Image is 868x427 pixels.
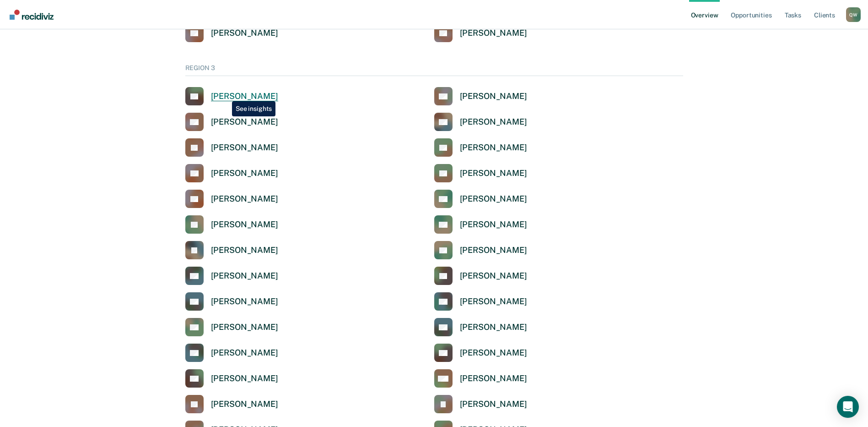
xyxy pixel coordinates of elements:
a: [PERSON_NAME] [434,241,527,259]
a: [PERSON_NAME] [185,241,278,259]
a: [PERSON_NAME] [434,318,527,336]
div: [PERSON_NAME] [460,373,527,384]
a: [PERSON_NAME] [434,164,527,182]
div: [PERSON_NAME] [460,348,527,358]
div: [PERSON_NAME] [460,322,527,333]
div: Q W [846,7,861,22]
a: [PERSON_NAME] [185,138,278,157]
div: [PERSON_NAME] [460,194,527,204]
div: Open Intercom Messenger [837,396,859,418]
div: [PERSON_NAME] [460,219,527,230]
a: [PERSON_NAME] [434,190,527,208]
a: [PERSON_NAME] [434,292,527,311]
a: [PERSON_NAME] [434,138,527,157]
a: [PERSON_NAME] [434,87,527,105]
a: [PERSON_NAME] [185,87,278,105]
div: [PERSON_NAME] [211,117,278,127]
a: [PERSON_NAME] [185,164,278,182]
div: [PERSON_NAME] [211,348,278,358]
div: [PERSON_NAME] [211,271,278,281]
div: [PERSON_NAME] [211,168,278,179]
div: [PERSON_NAME] [460,245,527,256]
div: [PERSON_NAME] [460,168,527,179]
a: [PERSON_NAME] [185,24,278,42]
div: [PERSON_NAME] [211,219,278,230]
a: [PERSON_NAME] [185,395,278,413]
div: [PERSON_NAME] [211,399,278,410]
a: [PERSON_NAME] [434,113,527,131]
div: [PERSON_NAME] [211,142,278,153]
a: [PERSON_NAME] [185,369,278,388]
div: [PERSON_NAME] [211,28,278,38]
div: [PERSON_NAME] [211,296,278,307]
a: [PERSON_NAME] [185,113,278,131]
a: [PERSON_NAME] [434,267,527,285]
button: Profile dropdown button [846,7,861,22]
div: [PERSON_NAME] [211,91,278,102]
a: [PERSON_NAME] [434,344,527,362]
div: [PERSON_NAME] [460,296,527,307]
a: [PERSON_NAME] [185,292,278,311]
a: [PERSON_NAME] [434,215,527,234]
div: [PERSON_NAME] [460,271,527,281]
div: REGION 3 [185,64,683,76]
a: [PERSON_NAME] [434,395,527,413]
div: [PERSON_NAME] [211,194,278,204]
div: [PERSON_NAME] [460,399,527,410]
div: [PERSON_NAME] [211,322,278,333]
a: [PERSON_NAME] [185,215,278,234]
div: [PERSON_NAME] [460,28,527,38]
div: [PERSON_NAME] [211,245,278,256]
img: Recidiviz [10,10,54,20]
a: [PERSON_NAME] [185,267,278,285]
div: [PERSON_NAME] [460,91,527,102]
div: [PERSON_NAME] [211,373,278,384]
div: [PERSON_NAME] [460,117,527,127]
a: [PERSON_NAME] [434,24,527,42]
a: [PERSON_NAME] [185,190,278,208]
div: [PERSON_NAME] [460,142,527,153]
a: [PERSON_NAME] [434,369,527,388]
a: [PERSON_NAME] [185,318,278,336]
a: [PERSON_NAME] [185,344,278,362]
